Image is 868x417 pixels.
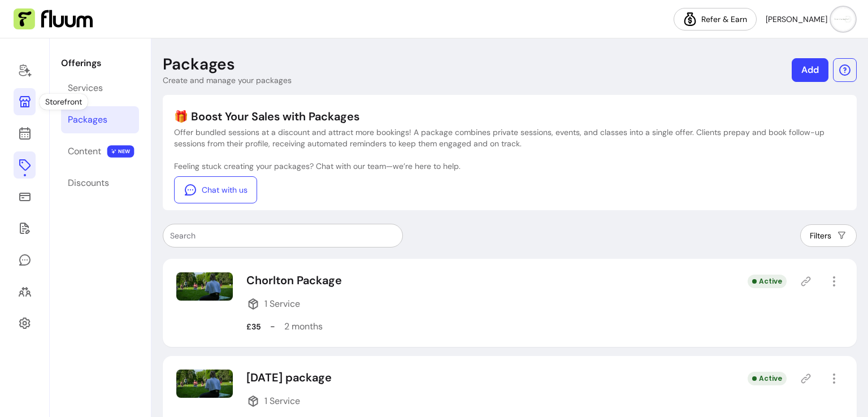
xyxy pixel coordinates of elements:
[174,127,845,149] p: Offer bundled sessions at a discount and attract more bookings! A package combines private sessio...
[170,230,396,241] input: Search
[14,310,36,337] a: Settings
[14,8,93,30] img: Fluum Logo
[68,145,101,158] div: Content
[68,176,109,190] div: Discounts
[174,108,845,124] p: 🎁 Boost Your Sales with Packages
[748,275,787,288] div: Active
[284,320,323,333] p: 2 months
[176,370,233,398] img: Image of Monday package
[107,145,134,158] span: NEW
[674,8,757,31] a: Refer & Earn
[800,224,857,247] button: Filters
[61,75,139,102] a: Services
[14,183,36,210] a: Sales
[264,297,300,311] span: 1 Service
[14,278,36,305] a: Clients
[14,215,36,242] a: Forms
[246,272,342,288] p: Chorlton Package
[246,370,332,385] p: [DATE] package
[174,160,845,172] p: Feeling stuck creating your packages? Chat with our team—we’re here to help.
[832,8,854,31] img: avatar
[14,57,36,84] a: Home
[68,113,107,127] div: Packages
[270,320,275,333] p: -
[163,75,292,86] p: Create and manage your packages
[14,246,36,273] a: My Messages
[40,94,88,110] div: Storefront
[163,54,235,75] p: Packages
[174,176,257,203] a: Chat with us
[61,138,139,165] a: Content NEW
[14,151,36,179] a: Offerings
[766,8,854,31] button: avatar[PERSON_NAME]
[766,14,827,25] span: [PERSON_NAME]
[14,88,36,115] a: Storefront
[68,81,103,95] div: Services
[14,120,36,147] a: Calendar
[246,321,261,332] p: £35
[61,170,139,197] a: Discounts
[792,58,828,82] a: Add
[176,272,233,301] img: Image of Chorlton Package
[264,394,300,408] span: 1 Service
[61,57,139,70] p: Offerings
[61,106,139,133] a: Packages
[748,372,787,385] div: Active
